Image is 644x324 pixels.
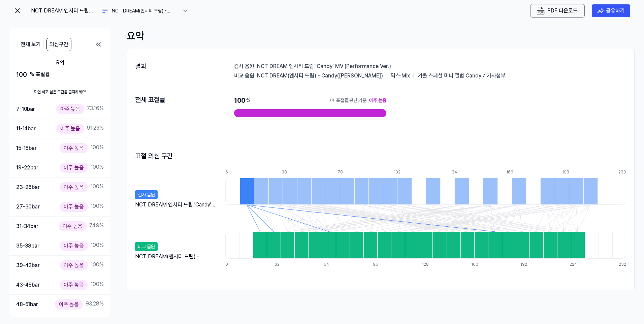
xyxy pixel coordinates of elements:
[257,63,626,69] div: NCT DREAM 엔시티 드림 'Candy' MV (Performance Ver.)
[337,169,352,175] div: 70
[336,96,366,105] div: 표절률 판단 기준
[562,169,577,175] div: 198
[16,144,37,153] div: 15-18 bar
[16,241,39,250] div: 35-38 bar
[30,70,50,78] div: % 표절률
[56,104,104,114] div: 73.16 %
[16,202,40,211] div: 27-30 bar
[329,98,335,103] img: information
[591,4,631,18] button: 공유하기
[56,124,104,133] div: 91.23 %
[282,169,296,175] div: 38
[60,163,88,172] div: 아주 높음
[16,222,38,231] div: 31-34 bar
[135,242,158,251] div: 비교 음원
[373,261,387,267] div: 96
[46,38,71,51] button: 의심구간
[16,183,40,192] div: 23-26 bar
[56,124,84,133] div: 아주 높음
[60,182,104,192] div: 100 %
[101,7,109,15] img: another title
[9,85,110,99] div: 확인 하고 싶은 구간을 클릭하세요!
[618,169,626,175] div: 230
[60,260,88,270] div: 아주 높음
[606,6,625,15] div: 공유하기
[59,221,104,231] div: 74.9 %
[234,72,254,79] div: 비교 음원
[225,261,239,267] div: 0
[59,221,87,231] div: 아주 높음
[56,104,84,114] div: 아주 높음
[60,143,104,153] div: 100 %
[16,300,38,309] div: 48-51 bar
[60,143,88,153] div: 아주 높음
[234,63,254,69] div: 검사 음원
[55,299,83,309] div: 아주 높음
[60,280,88,290] div: 아주 높음
[135,151,173,161] h2: 표절 의심 구간
[450,169,464,175] div: 134
[597,7,604,14] img: share
[422,261,436,267] div: 128
[225,169,240,175] div: 6
[506,169,521,175] div: 166
[60,202,88,212] div: 아주 높음
[9,54,110,85] button: 요약100 % 표절률
[16,124,36,133] div: 11-14 bar
[275,261,288,267] div: 32
[619,261,626,267] div: 232
[16,261,40,270] div: 39-42 bar
[60,202,104,212] div: 100 %
[369,96,386,105] div: 아주 높음
[246,96,250,105] div: %
[112,7,179,14] div: NCT DREAM(엔시티 드림) - Candy([PERSON_NAME]) ｜ 믹스·Mix ｜ 겨울 스페셜 미니 앨범 Candy ⧸ 가사첨부
[257,72,626,79] div: NCT DREAM(엔시티 드림) - Candy([PERSON_NAME]) ｜ 믹스·Mix ｜ 겨울 스페셜 미니 앨범 Candy ⧸ 가사첨부
[60,241,104,251] div: 100 %
[135,201,219,207] div: NCT DREAM 엔시티 드림 'Candy' MV (Performance Ver.)
[16,163,38,172] div: 19-22 bar
[324,261,337,267] div: 64
[16,105,35,114] div: 7-10 bar
[471,261,485,267] div: 160
[60,280,104,290] div: 100 %
[18,38,44,51] button: 전체 보기
[13,7,22,15] img: exit
[60,241,88,251] div: 아주 높음
[16,281,40,289] div: 43-46 bar
[329,96,386,105] button: 표절률 판단 기준아주 높음
[16,69,104,79] div: 100
[394,169,408,175] div: 102
[60,163,104,172] div: 100 %
[135,253,219,261] div: NCT DREAM(엔시티 드림) - Candy([PERSON_NAME]) ｜ 믹스·Mix ｜ 겨울 스페셜 미니 앨범 Candy ⧸ 가사첨부
[547,6,578,15] div: PDF 다운로드
[520,261,534,267] div: 192
[234,96,386,105] div: 100
[31,7,98,15] div: NCT DREAM 엔시티 드림 'Candy' MV (Performance Ver.)
[60,182,88,192] div: 아주 높음
[60,260,104,270] div: 100 %
[135,190,158,199] div: 검사 음원
[16,59,104,67] div: 요약
[570,261,583,267] div: 224
[127,28,635,43] div: 요약
[135,96,202,104] div: 전체 표절률
[535,7,579,15] button: PDF 다운로드
[537,7,545,15] img: PDF Download
[55,299,104,309] div: 93.28 %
